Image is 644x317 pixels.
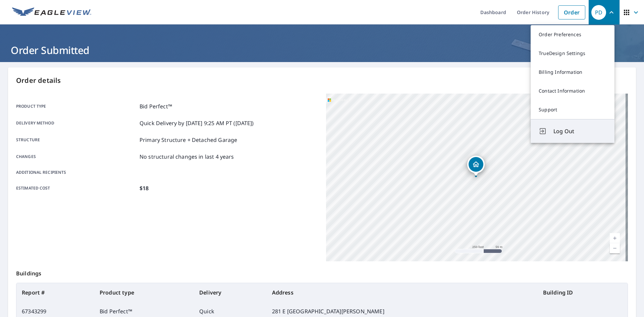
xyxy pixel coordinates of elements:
[16,169,137,175] p: Additional recipients
[8,43,636,57] h1: Order Submitted
[94,283,194,302] th: Product type
[140,102,172,110] p: Bid Perfect™
[531,100,614,119] a: Support
[610,243,620,253] a: Current Level 17, Zoom Out
[267,283,538,302] th: Address
[16,75,628,86] p: Order details
[16,102,137,110] p: Product type
[12,7,91,17] img: EV Logo
[16,184,137,192] p: Estimated cost
[467,156,485,176] div: Dropped pin, building 1, Residential property, 281 E 1700 N Mona, UT 84645
[16,153,137,161] p: Changes
[531,119,614,143] button: Log Out
[591,5,606,20] div: PD
[140,153,234,161] p: No structural changes in last 4 years
[194,283,267,302] th: Delivery
[531,63,614,82] a: Billing Information
[140,119,254,127] p: Quick Delivery by [DATE] 9:25 AM PT ([DATE])
[610,233,620,243] a: Current Level 17, Zoom In
[531,82,614,100] a: Contact Information
[16,283,94,302] th: Report #
[140,136,237,144] p: Primary Structure + Detached Garage
[553,127,606,135] span: Log Out
[140,184,149,192] p: $18
[16,136,137,144] p: Structure
[558,5,585,19] a: Order
[16,261,628,283] p: Buildings
[538,283,628,302] th: Building ID
[16,119,137,127] p: Delivery method
[531,25,614,44] a: Order Preferences
[531,44,614,63] a: TrueDesign Settings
